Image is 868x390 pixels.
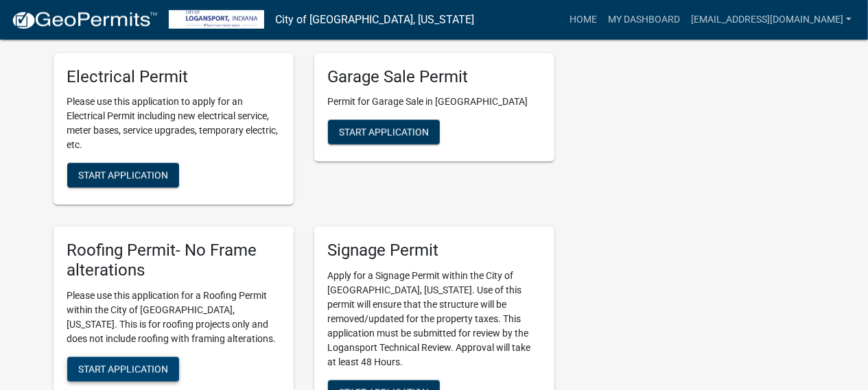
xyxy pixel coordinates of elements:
a: My Dashboard [602,7,685,33]
p: Please use this application for a Roofing Permit within the City of [GEOGRAPHIC_DATA], [US_STATE]... [67,289,280,346]
h5: Roofing Permit- No Frame alterations [67,241,280,280]
p: Permit for Garage Sale in [GEOGRAPHIC_DATA] [328,95,541,109]
h5: Garage Sale Permit [328,67,541,87]
button: Start Application [67,163,179,188]
img: City of Logansport, Indiana [169,10,264,29]
a: Home [564,7,602,33]
p: Please use this application to apply for an Electrical Permit including new electrical service, m... [67,95,280,152]
button: Start Application [67,357,179,382]
span: Start Application [78,170,168,181]
a: [EMAIL_ADDRESS][DOMAIN_NAME] [685,7,857,33]
p: Apply for a Signage Permit within the City of [GEOGRAPHIC_DATA], [US_STATE]. Use of this permit w... [328,269,541,369]
span: Start Application [78,364,168,375]
a: City of [GEOGRAPHIC_DATA], [US_STATE] [275,8,474,32]
h5: Electrical Permit [67,67,280,87]
h5: Signage Permit [328,241,541,260]
button: Start Application [328,120,440,145]
span: Start Application [339,127,429,138]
